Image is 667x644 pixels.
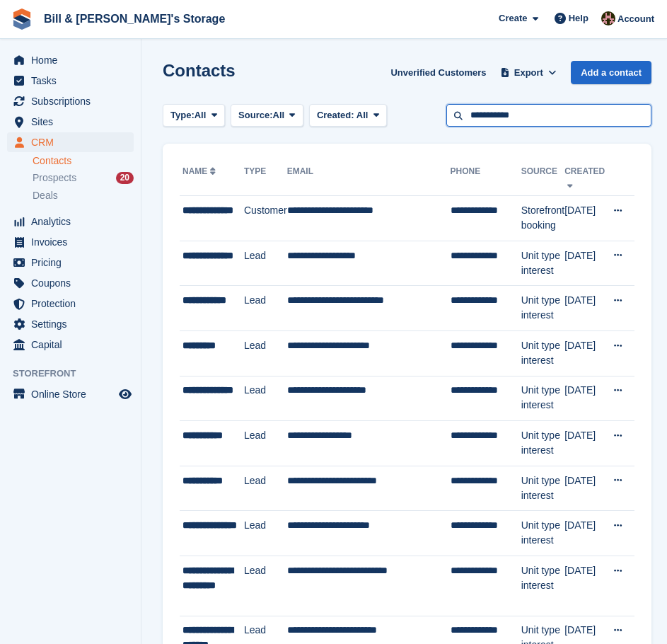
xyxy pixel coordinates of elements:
[244,196,287,241] td: Customer
[11,8,33,30] img: stora-icon-8386f47178a22dfd0bd8f6a31ec36ba5ce8667c1dd55bd0f319d3a0aa187defe.svg
[499,11,527,25] span: Create
[514,66,543,80] span: Export
[31,112,116,132] span: Sites
[31,132,116,152] span: CRM
[521,556,564,616] td: Unit type interest
[571,61,651,84] a: Add a contact
[38,7,231,30] a: Bill & [PERSON_NAME]'s Storage
[182,166,219,176] a: Name
[7,50,134,70] a: menu
[7,294,134,314] a: menu
[7,212,134,231] a: menu
[273,108,285,122] span: All
[7,132,134,152] a: menu
[31,335,116,355] span: Capital
[7,112,134,132] a: menu
[564,376,605,421] td: [DATE]
[7,314,134,334] a: menu
[31,253,116,272] span: Pricing
[564,556,605,616] td: [DATE]
[385,61,492,84] a: Unverified Customers
[451,161,521,196] th: Phone
[163,61,236,80] h1: Contacts
[7,232,134,252] a: menu
[564,166,605,189] a: Created
[521,511,564,556] td: Unit type interest
[7,71,134,91] a: menu
[521,376,564,421] td: Unit type interest
[521,196,564,241] td: Storefront booking
[564,421,605,466] td: [DATE]
[244,376,287,421] td: Lead
[244,511,287,556] td: Lead
[521,330,564,376] td: Unit type interest
[7,384,134,404] a: menu
[244,556,287,616] td: Lead
[33,171,134,185] a: Prospects 20
[521,161,564,196] th: Source
[238,108,272,122] span: Source:
[7,253,134,272] a: menu
[33,188,134,203] a: Deals
[117,386,134,403] a: Preview store
[564,241,605,286] td: [DATE]
[31,212,116,231] span: Analytics
[31,71,116,91] span: Tasks
[617,12,654,26] span: Account
[569,11,588,25] span: Help
[521,286,564,331] td: Unit type interest
[564,196,605,241] td: [DATE]
[13,367,141,381] span: Storefront
[31,294,116,314] span: Protection
[564,286,605,331] td: [DATE]
[31,314,116,334] span: Settings
[244,330,287,376] td: Lead
[244,161,287,196] th: Type
[521,421,564,466] td: Unit type interest
[33,171,76,185] span: Prospects
[564,466,605,511] td: [DATE]
[356,110,369,120] span: All
[521,466,564,511] td: Unit type interest
[31,91,116,111] span: Subscriptions
[244,241,287,286] td: Lead
[521,241,564,286] td: Unit type interest
[31,273,116,293] span: Coupons
[317,110,354,120] span: Created:
[31,384,116,404] span: Online Store
[7,91,134,111] a: menu
[31,232,116,252] span: Invoices
[601,11,615,25] img: Jack Bottesch
[33,189,58,202] span: Deals
[7,335,134,355] a: menu
[244,286,287,331] td: Lead
[244,421,287,466] td: Lead
[33,154,134,168] a: Contacts
[7,273,134,293] a: menu
[231,104,303,127] button: Source: All
[498,61,560,84] button: Export
[31,50,116,70] span: Home
[244,466,287,511] td: Lead
[195,108,207,122] span: All
[564,511,605,556] td: [DATE]
[116,172,134,184] div: 20
[163,104,225,127] button: Type: All
[170,108,195,122] span: Type:
[287,161,451,196] th: Email
[564,330,605,376] td: [DATE]
[309,104,387,127] button: Created: All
